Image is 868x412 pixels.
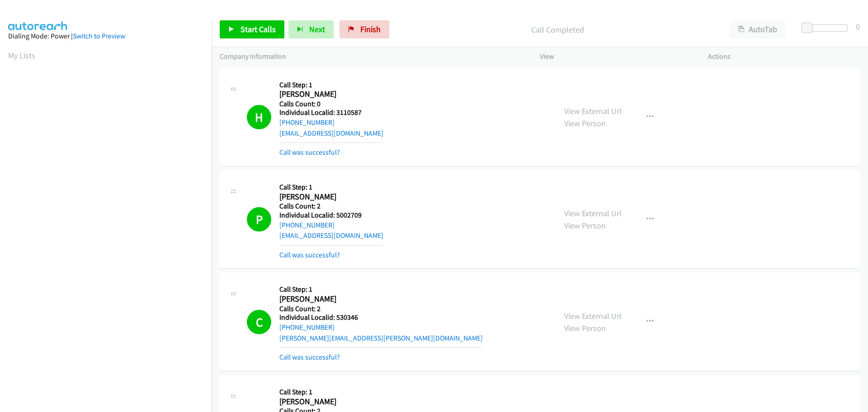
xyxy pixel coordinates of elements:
[279,108,383,117] h5: Individual Localid: 3110587
[279,334,483,342] a: [PERSON_NAME][EMAIL_ADDRESS][PERSON_NAME][DOMAIN_NAME]
[241,24,276,34] span: Start Calls
[73,32,125,40] a: Switch to Preview
[564,208,622,218] a: View External Url
[279,202,383,211] h5: Calls Count: 2
[279,221,335,229] a: [PHONE_NUMBER]
[309,24,325,34] span: Next
[279,148,340,156] a: Call was successful?
[279,353,340,361] a: Call was successful?
[279,304,483,313] h5: Calls Count: 2
[279,313,483,322] h5: Individual Localid: 530346
[279,211,383,220] h5: Individual Localid: 5002709
[279,388,433,397] h5: Call Step: 1
[806,24,848,32] div: Delay between calls (in seconds)
[279,99,383,109] h5: Calls Count: 0
[564,311,622,321] a: View External Url
[279,323,335,331] a: [PHONE_NUMBER]
[279,192,379,202] h2: [PERSON_NAME]
[279,251,340,259] a: Call was successful?
[279,129,383,137] a: [EMAIL_ADDRESS][DOMAIN_NAME]
[564,220,606,231] a: View Person
[247,105,271,129] h1: H
[279,183,383,192] h5: Call Step: 1
[279,294,379,304] h2: [PERSON_NAME]
[8,31,203,42] div: Dialing Mode: Power |
[288,20,334,38] button: Next
[279,397,379,407] h2: [PERSON_NAME]
[279,118,335,127] a: [PHONE_NUMBER]
[401,24,713,36] p: Call Completed
[842,170,868,242] iframe: Resource Center
[564,323,606,333] a: View Person
[8,50,35,61] a: My Lists
[340,20,389,38] a: Finish
[279,89,379,99] h2: [PERSON_NAME]
[247,207,271,232] h1: P
[220,51,524,62] p: Company Information
[279,81,383,90] h5: Call Step: 1
[279,285,483,294] h5: Call Step: 1
[279,231,383,240] a: [EMAIL_ADDRESS][DOMAIN_NAME]
[564,106,622,116] a: View External Url
[856,20,860,33] div: 0
[360,24,381,34] span: Finish
[540,51,692,62] p: View
[564,118,606,128] a: View Person
[708,51,860,62] p: Actions
[730,20,786,38] button: AutoTab
[247,310,271,334] h1: C
[220,20,284,38] a: Start Calls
